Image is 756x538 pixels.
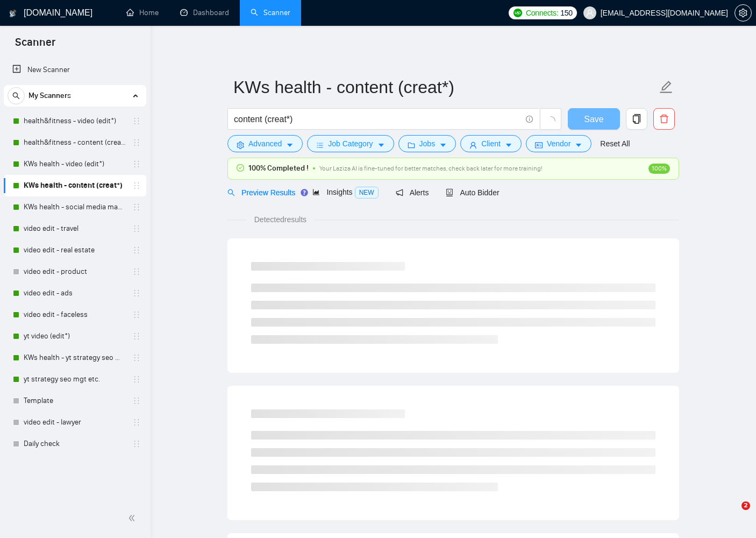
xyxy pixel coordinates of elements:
[132,418,141,427] span: holder
[24,261,126,282] a: video edit - product
[24,110,126,132] a: health&fitness - video (edit*)
[741,501,750,510] span: 2
[734,4,752,22] button: setting
[24,369,126,390] a: yt strategy seo mgt etc.
[312,188,378,196] span: Insights
[24,239,126,261] a: video edit - real estate
[24,153,126,175] a: KWs health - video (edit*)
[132,375,141,384] span: holder
[535,141,543,149] span: idcard
[132,203,141,211] span: holder
[4,85,146,455] li: My Scanners
[659,80,673,94] span: edit
[396,188,429,197] span: Alerts
[24,196,126,218] a: KWs health - social media manag*
[626,108,647,130] button: copy
[12,59,138,81] a: New Scanner
[396,189,403,196] span: notification
[132,160,141,168] span: holder
[626,114,647,124] span: copy
[439,141,447,149] span: caret-down
[24,433,126,455] a: Daily check
[126,8,159,17] a: homeHome
[575,141,582,149] span: caret-down
[505,141,512,149] span: caret-down
[132,246,141,254] span: holder
[28,85,71,107] span: My Scanners
[469,141,477,149] span: user
[233,74,657,101] input: Scanner name...
[377,141,385,149] span: caret-down
[735,9,751,17] span: setting
[446,189,453,196] span: robot
[526,116,533,123] span: info-circle
[132,397,141,405] span: holder
[24,304,126,325] a: video edit - faceless
[600,138,630,150] a: Reset All
[132,267,141,276] span: holder
[6,34,64,57] span: Scanner
[24,325,126,347] a: yt video (edit*)
[132,138,141,147] span: holder
[355,187,379,199] span: NEW
[132,310,141,319] span: holder
[24,132,126,153] a: health&fitness - content (creat*)
[248,162,309,174] span: 100% Completed !
[299,188,309,197] div: Tooltip anchor
[4,59,146,81] li: New Scanner
[24,218,126,239] a: video edit - travel
[227,135,303,152] button: settingAdvancedcaret-down
[419,138,436,150] span: Jobs
[248,138,282,150] span: Advanced
[319,165,543,172] span: Your Laziza AI is fine-tuned for better matches, check back later for more training!
[132,224,141,233] span: holder
[526,135,591,152] button: idcardVendorcaret-down
[132,332,141,341] span: holder
[24,282,126,304] a: video edit - ads
[132,353,141,362] span: holder
[307,135,394,152] button: barsJob Categorycaret-down
[328,138,373,150] span: Job Category
[398,135,457,152] button: folderJobscaret-down
[719,501,745,527] iframe: Intercom live chat
[24,347,126,369] a: KWs health - yt strategy seo mgt etc.
[132,440,141,448] span: holder
[247,214,314,225] span: Detected results
[513,9,522,17] img: upwork-logo.png
[654,114,674,124] span: delete
[132,289,141,298] span: holder
[8,92,24,100] span: search
[648,164,670,174] span: 100%
[584,112,603,126] span: Save
[227,189,235,196] span: search
[653,108,675,130] button: delete
[227,188,295,197] span: Preview Results
[24,175,126,196] a: KWs health - content (creat*)
[312,188,320,196] span: area-chart
[8,87,25,104] button: search
[560,7,572,19] span: 150
[547,138,570,150] span: Vendor
[24,390,126,412] a: Template
[286,141,294,149] span: caret-down
[526,7,558,19] span: Connects:
[408,141,415,149] span: folder
[24,412,126,433] a: video edit - lawyer
[734,9,752,17] a: setting
[460,135,522,152] button: userClientcaret-down
[546,116,555,126] span: loading
[132,117,141,125] span: holder
[9,5,17,22] img: logo
[132,181,141,190] span: holder
[234,112,521,126] input: Search Freelance Jobs...
[251,8,290,17] a: searchScanner
[568,108,620,130] button: Save
[446,188,499,197] span: Auto Bidder
[237,141,244,149] span: setting
[180,8,229,17] a: dashboardDashboard
[237,164,244,172] span: check-circle
[128,513,139,523] span: double-left
[316,141,324,149] span: bars
[481,138,501,150] span: Client
[586,9,594,17] span: user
